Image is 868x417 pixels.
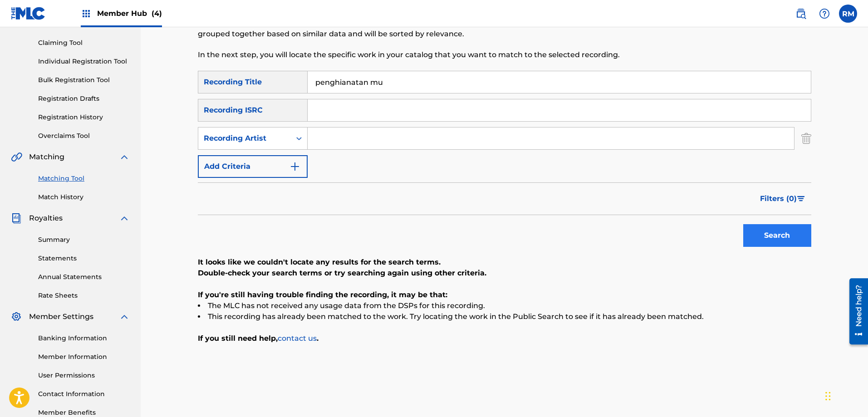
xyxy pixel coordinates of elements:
[797,196,805,201] img: filter
[823,373,868,417] div: Widget Obrolan
[815,5,834,23] div: Help
[795,8,806,19] img: search
[801,127,811,150] img: Delete Criterion
[743,224,811,247] button: Search
[198,155,308,178] button: Add Criteria
[152,9,162,18] span: (4)
[81,8,92,19] img: Top Rightsholders
[29,152,64,162] span: Matching
[825,383,831,410] div: Seret
[38,334,130,343] a: Banking Information
[839,5,857,23] div: User Menu
[819,8,830,19] img: help
[198,268,811,279] p: Double-check your search terms or try searching again using other criteria.
[119,311,130,322] img: expand
[38,352,130,362] a: Member Information
[38,38,130,48] a: Claiming Tool
[198,49,670,60] p: In the next step, you will locate the specific work in your catalog that you want to match to the...
[198,257,811,268] p: It looks like we couldn't locate any results for the search terms.
[198,300,811,311] li: The MLC has not received any usage data from the DSPs for this recording.
[38,131,130,141] a: Overclaims Tool
[38,272,130,282] a: Annual Statements
[823,373,868,417] iframe: Chat Widget
[198,311,811,322] li: This recording has already been matched to the work. Try locating the work in the Public Search t...
[755,187,811,210] button: Filters (0)
[119,152,130,162] img: expand
[38,94,130,103] a: Registration Drafts
[38,254,130,263] a: Statements
[38,291,130,300] a: Rate Sheets
[29,311,93,322] span: Member Settings
[278,334,317,343] a: contact us
[97,8,162,19] span: Member Hub
[38,113,130,122] a: Registration History
[760,193,797,204] span: Filters ( 0 )
[11,213,22,224] img: Royalties
[38,57,130,66] a: Individual Registration Tool
[289,161,300,172] img: 9d2ae6d4665cec9f34b9.svg
[38,192,130,202] a: Match History
[792,5,810,23] a: Public Search
[198,289,811,300] p: If you're still having trouble finding the recording, it may be that:
[11,152,22,162] img: Matching
[198,333,811,344] p: If you still need help, .
[38,235,130,245] a: Summary
[204,133,285,144] div: Recording Artist
[198,18,670,39] p: To begin, use the search fields below to find recordings that haven't yet been matched to your wo...
[29,213,63,224] span: Royalties
[38,174,130,183] a: Matching Tool
[11,311,22,322] img: Member Settings
[38,371,130,380] a: User Permissions
[38,75,130,85] a: Bulk Registration Tool
[119,213,130,224] img: expand
[198,71,811,251] form: Search Form
[843,275,868,348] iframe: Resource Center
[38,389,130,399] a: Contact Information
[11,7,46,20] img: MLC Logo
